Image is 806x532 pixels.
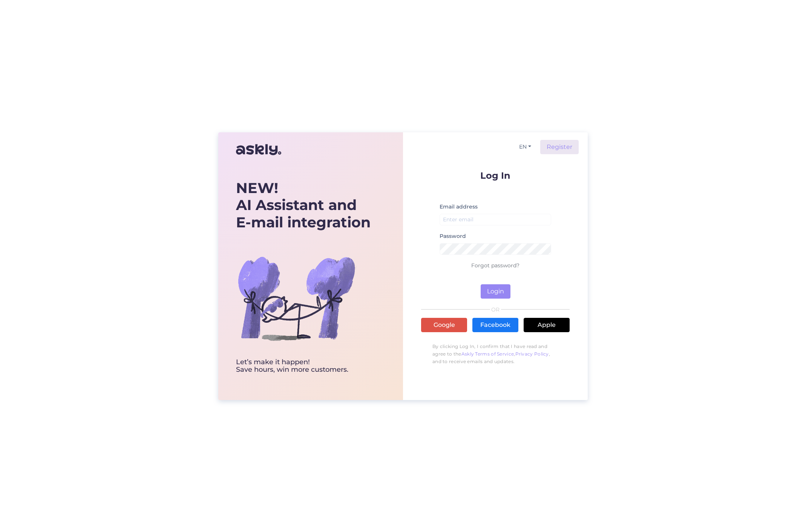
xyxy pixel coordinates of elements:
[461,351,514,357] a: Askly Terms of Service
[236,179,278,197] b: NEW!
[236,359,371,374] div: Let’s make it happen! Save hours, win more customers.
[421,318,467,332] a: Google
[440,203,478,211] label: Email address
[421,339,570,369] p: By clicking Log In, I confirm that I have read and agree to the , , and to receive emails and upd...
[515,351,549,357] a: Privacy Policy
[236,141,281,159] img: Askly
[524,318,570,332] a: Apple
[421,171,570,180] p: Log In
[481,284,510,299] button: Login
[236,179,371,231] div: AI Assistant and E-mail integration
[490,307,501,312] span: OR
[440,214,551,225] input: Enter email
[472,318,518,332] a: Facebook
[540,140,579,154] a: Register
[516,141,534,152] button: EN
[236,238,357,359] img: bg-askly
[471,262,519,269] a: Forgot password?
[440,232,466,240] label: Password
